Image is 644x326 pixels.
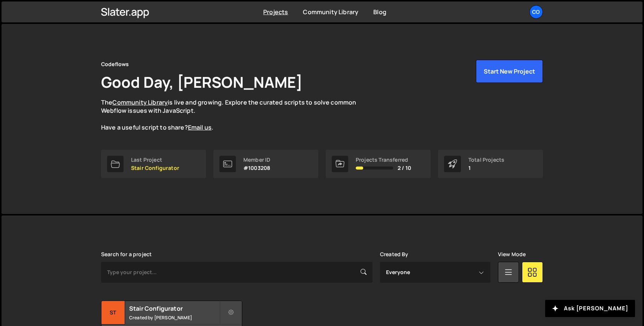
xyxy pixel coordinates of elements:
button: Start New Project [476,60,543,83]
a: Projects [263,8,288,16]
h2: Stair Configurator [129,304,219,313]
p: The is live and growing. Explore the curated scripts to solve common Webflow issues with JavaScri... [101,98,371,132]
a: Community Library [112,98,168,106]
div: Last Project [131,157,179,163]
p: Stair Configurator [131,165,179,171]
div: Projects Transferred [356,157,411,163]
a: Community Library [303,8,358,16]
div: St [101,301,125,325]
small: Created by [PERSON_NAME] [129,314,219,321]
button: Ask [PERSON_NAME] [545,300,635,317]
a: Blog [373,8,386,16]
input: Type your project... [101,262,373,283]
label: Created By [380,251,408,257]
p: 1 [468,165,504,171]
h1: Good Day, [PERSON_NAME] [101,72,303,92]
a: Co [529,5,543,19]
label: Search for a project [101,251,152,257]
a: Last Project Stair Configurator [101,150,206,178]
span: 2 / 10 [398,165,411,171]
p: #1003208 [243,165,270,171]
a: Email us [188,123,212,131]
label: View Mode [498,251,526,257]
div: Codeflows [101,60,129,69]
div: Total Projects [468,157,504,163]
div: Member ID [243,157,270,163]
